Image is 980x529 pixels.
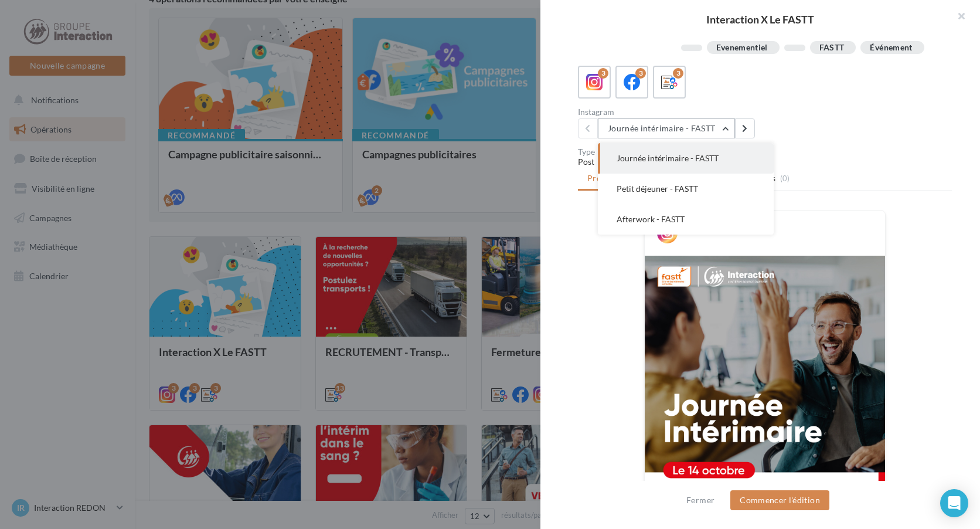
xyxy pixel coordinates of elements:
div: Événement [870,43,912,52]
div: 3 [635,68,646,79]
div: Open Intercom Messenger [940,489,968,517]
div: 3 [673,68,683,79]
div: Interaction X Le FASTT [559,14,961,25]
button: Journée intérimaire - FASTT [598,143,774,174]
button: Fermer [682,493,719,507]
span: Petit déjeuner - FASTT [617,184,698,194]
button: Commencer l'édition [730,490,829,510]
span: Journée intérimaire - FASTT [617,153,719,163]
span: (0) [780,174,790,183]
div: FASTT [819,43,845,52]
div: Instagram [578,108,760,116]
div: 3 [598,68,608,79]
div: Evenementiel [716,43,768,52]
button: Afterwork - FASTT [598,204,774,235]
button: Petit déjeuner - FASTT [598,174,774,204]
div: Post [578,156,952,168]
button: Journée intérimaire - FASTT [598,118,735,138]
div: Type [578,148,952,156]
span: Afterwork - FASTT [617,214,685,224]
